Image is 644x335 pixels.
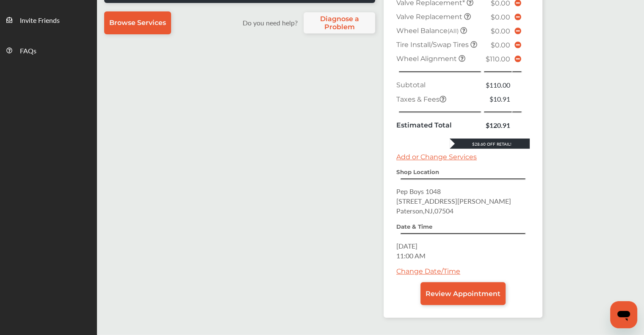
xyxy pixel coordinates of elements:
td: Subtotal [394,78,484,92]
iframe: Button to launch messaging window [610,301,637,328]
div: $28.60 Off Retail! [450,141,530,147]
strong: Date & Time [396,223,432,230]
span: $0.00 [491,27,510,35]
span: [DATE] [396,241,417,251]
td: Estimated Total [394,118,484,132]
a: Diagnose a Problem [304,12,375,33]
span: $0.00 [491,13,510,21]
span: Wheel Alignment [396,55,459,63]
span: FAQs [20,46,36,57]
small: (All) [448,28,459,34]
span: Browse Services [109,19,166,27]
span: Diagnose a Problem [308,15,371,31]
span: Taxes & Fees [396,95,446,103]
a: Browse Services [104,11,171,34]
span: Pep Boys 1048 [396,186,441,196]
span: Valve Replacement [396,13,464,21]
span: Tire Install/Swap Tires [396,41,470,49]
span: Wheel Balance [396,27,460,35]
span: 11:00 AM [396,251,426,260]
span: Paterson , NJ , 07504 [396,206,453,216]
a: Add or Change Services [396,153,477,161]
td: $10.91 [484,92,512,106]
span: $0.00 [491,41,510,49]
span: Review Appointment [426,290,500,298]
a: Review Appointment [420,282,506,305]
a: Change Date/Time [396,267,460,275]
span: Invite Friends [20,15,60,26]
td: $110.00 [484,78,512,92]
label: Do you need help? [238,18,301,28]
span: [STREET_ADDRESS][PERSON_NAME] [396,196,511,206]
strong: Shop Location [396,169,439,175]
span: $110.00 [486,55,510,63]
td: $120.91 [484,118,512,132]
